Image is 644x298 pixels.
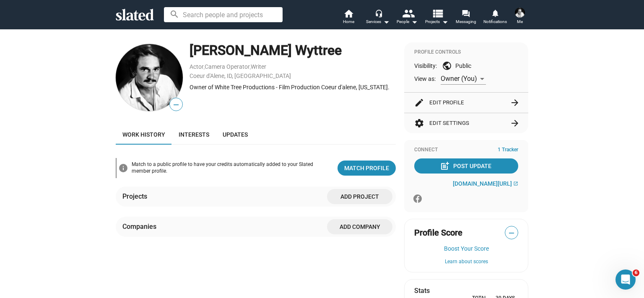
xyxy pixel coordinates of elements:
[480,8,510,27] a: Notifications
[441,158,491,174] div: Post Update
[440,161,450,171] mat-icon: post_add
[409,17,419,27] mat-icon: arrow_drop_down
[414,227,462,238] span: Profile Score
[431,7,444,19] mat-icon: view_list
[334,219,386,234] span: Add Company
[441,75,477,83] span: Owner (You)
[414,61,518,71] div: Visibility: Public
[397,17,418,27] div: People
[510,6,530,28] button: Steve L. WyttreeMe
[116,124,172,145] a: Work history
[440,17,450,27] mat-icon: arrow_drop_down
[179,131,209,138] span: Interests
[216,124,254,145] a: Updates
[414,49,518,56] div: Profile Controls
[170,99,182,110] span: —
[414,93,518,113] button: Edit Profile
[462,9,470,17] mat-icon: forum
[116,44,183,111] img: Steve L. Wyttree
[414,98,424,108] mat-icon: edit
[451,8,480,27] a: Messaging
[414,245,518,252] button: Boost Your Score
[510,98,520,108] mat-icon: arrow_forward
[343,17,354,27] span: Home
[338,161,396,176] button: Match profile
[414,75,436,83] span: View as:
[122,222,160,231] div: Companies
[456,17,476,27] span: Messaging
[414,118,424,128] mat-icon: settings
[190,83,396,91] div: Owner of White Tree Productions - Film Production Coeur d'alene, [US_STATE].
[425,17,448,27] span: Projects
[414,113,518,133] button: Edit Settings
[517,17,523,27] span: Me
[132,161,331,175] div: Match to a public profile to have your credits automatically added to your Slated member profile.
[414,158,518,174] button: Post Update
[513,181,518,186] mat-icon: open_in_new
[204,65,205,70] span: ,
[327,219,392,234] button: Add Company
[442,61,452,71] mat-icon: public
[381,17,391,27] mat-icon: arrow_drop_down
[190,41,396,60] div: [PERSON_NAME] Wyttree
[118,163,128,173] mat-icon: info
[344,161,389,176] span: Match Profile
[402,7,414,19] mat-icon: people
[515,8,525,18] img: Steve L. Wyttree
[615,269,636,290] iframe: Intercom live chat
[453,180,512,187] span: [DOMAIN_NAME][URL]
[633,269,639,276] span: 6
[343,8,353,18] mat-icon: home
[190,73,291,79] a: Coeur d'Alene, ID, [GEOGRAPHIC_DATA]
[453,180,518,187] a: [DOMAIN_NAME][URL]
[505,228,518,238] span: —
[414,286,430,295] mat-card-title: Stats
[422,8,451,27] button: Projects
[375,9,382,17] mat-icon: headset_mic
[172,124,216,145] a: Interests
[122,192,151,201] div: Projects
[334,8,363,27] a: Home
[250,65,251,70] span: ,
[392,8,422,27] button: People
[498,147,518,153] span: 1 Tracker
[414,147,518,153] div: Connect
[334,189,386,204] span: Add project
[491,9,499,17] mat-icon: notifications
[205,63,250,70] a: Camera Operator
[122,131,165,138] span: Work history
[164,7,283,22] input: Search people and projects
[223,131,248,138] span: Updates
[414,259,518,265] button: Learn about scores
[327,189,392,204] button: Add project
[366,17,390,27] div: Services
[190,63,204,70] a: Actor
[251,63,266,70] a: Writer
[510,118,520,128] mat-icon: arrow_forward
[363,8,392,27] button: Services
[483,17,507,27] span: Notifications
